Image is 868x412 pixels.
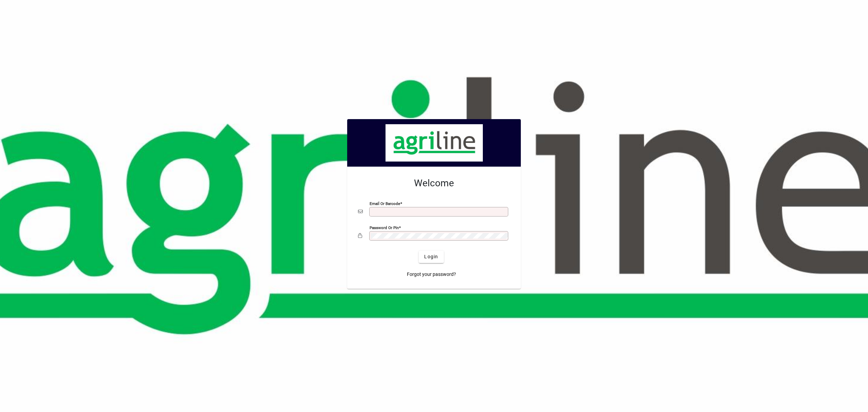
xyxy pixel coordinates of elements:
a: Forgot your password? [404,268,459,281]
mat-label: Password or Pin [370,225,399,230]
mat-label: Email or Barcode [370,201,400,206]
span: Login [424,253,438,260]
button: Login [419,251,443,263]
h2: Welcome [358,177,510,189]
span: Forgot your password? [407,271,456,278]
